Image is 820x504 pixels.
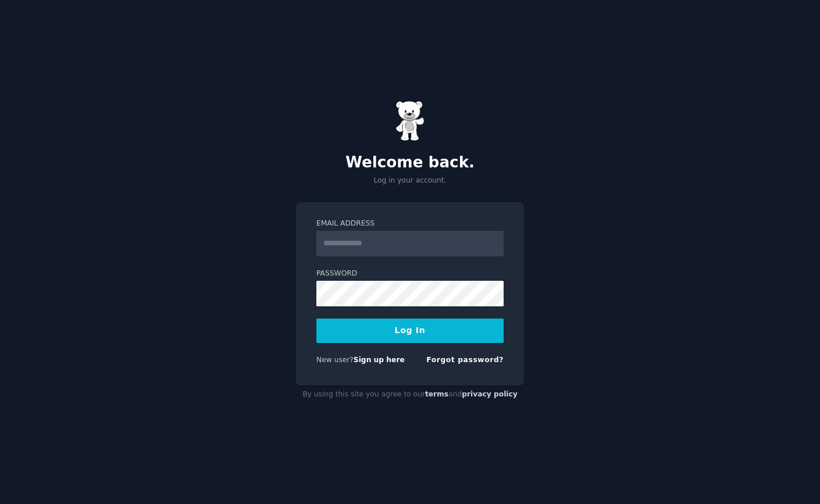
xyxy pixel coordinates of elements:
a: terms [425,390,448,398]
label: Email Address [316,219,504,229]
p: Log in your account. [296,176,524,186]
img: Gummy Bear [395,101,425,141]
label: Password [316,269,504,279]
h2: Welcome back. [296,153,524,172]
button: Log In [316,319,504,343]
span: New user? [316,356,354,364]
div: By using this site you agree to our and [296,385,524,404]
a: privacy policy [462,390,518,398]
a: Forgot password? [426,356,504,364]
a: Sign up here [354,356,405,364]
